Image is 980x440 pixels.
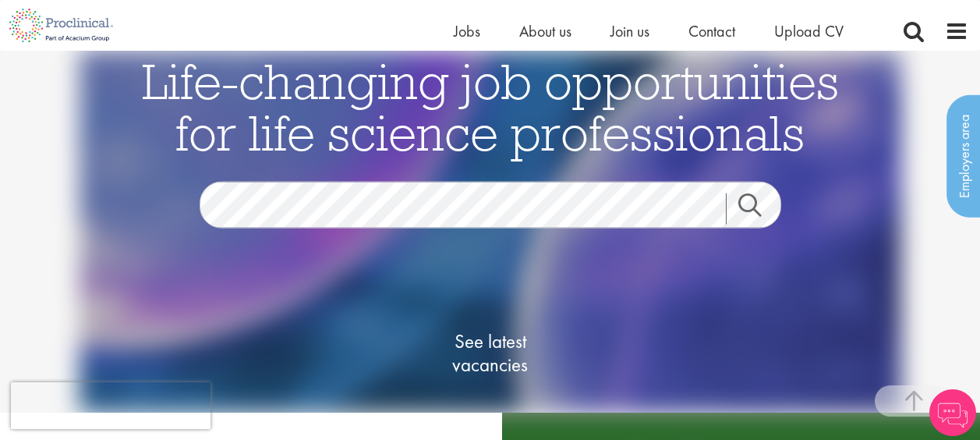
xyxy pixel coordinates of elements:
[79,51,900,413] img: candidate home
[726,193,793,225] a: Job search submit button
[11,382,211,429] iframe: reCAPTCHA
[142,50,839,164] span: Life-changing job opportunities for life science professionals
[688,21,735,41] a: Contact
[929,389,976,436] img: Chatbot
[454,21,480,41] a: Jobs
[610,21,649,41] a: Join us
[412,268,568,439] a: See latestvacancies
[519,21,571,41] a: About us
[774,21,844,41] a: Upload CV
[412,330,568,377] span: See latest vacancies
